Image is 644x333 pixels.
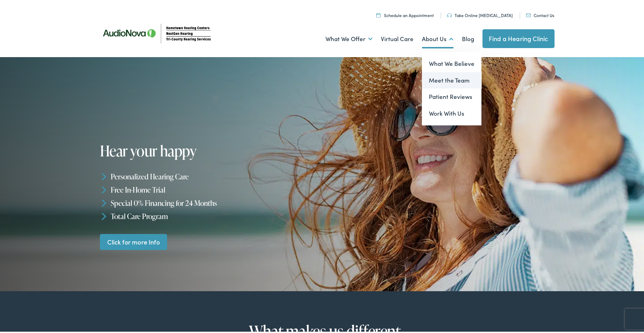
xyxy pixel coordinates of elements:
a: What We Offer [325,25,372,51]
a: Find a Hearing Clinic [482,28,555,47]
a: Contact Us [526,11,554,17]
img: utility icon [376,11,380,16]
li: Free In-Home Trial [100,182,325,195]
li: Special 0% Financing for 24 Months [100,195,325,208]
a: Patient Reviews [422,87,481,104]
a: Meet the Team [422,71,481,87]
a: Take Online [MEDICAL_DATA] [447,11,513,17]
img: utility icon [447,12,452,16]
li: Personalized Hearing Care [100,169,325,182]
a: Virtual Care [381,25,414,51]
a: Click for more Info [100,232,167,249]
img: utility icon [526,12,531,16]
h1: Hear your happy [100,141,312,157]
a: About Us [422,25,454,51]
a: What We Believe [422,54,481,71]
li: Total Care Program [100,208,325,221]
a: Schedule an Appointment [376,11,434,17]
a: Work With Us [422,104,481,121]
a: Blog [462,25,474,51]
